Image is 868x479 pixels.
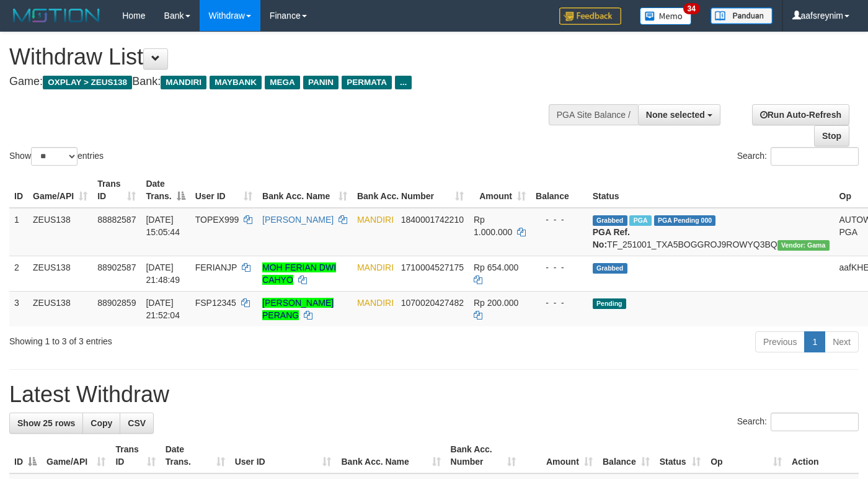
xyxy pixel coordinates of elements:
[43,76,132,89] span: OXPLAY > ZEUS138
[262,298,334,320] a: [PERSON_NAME] PERANG
[9,330,352,347] div: Showing 1 to 3 of 3 entries
[474,215,512,237] span: Rp 1.000.000
[804,331,825,352] a: 1
[257,172,352,208] th: Bank Acc. Name: activate to sort column ascending
[640,7,692,25] img: Button%20Memo.svg
[146,262,180,285] span: [DATE] 21:48:49
[120,413,154,434] a: CSV
[9,438,42,473] th: ID: activate to sort column descending
[588,208,835,256] td: TF_251001_TXA5BOGGROJ9ROWYQ3BQ
[588,172,835,208] th: Status
[195,298,236,308] span: FSP12345
[28,172,92,208] th: Game/API: activate to sort column ascending
[262,262,336,285] a: MOH FERIAN DWI CAHYO
[9,6,104,25] img: MOTION_logo.png
[97,298,136,308] span: 88902859
[9,413,83,434] a: Show 25 rows
[230,438,337,473] th: User ID: activate to sort column ascending
[531,172,588,208] th: Balance
[536,213,583,226] div: - - -
[825,331,859,352] a: Next
[771,413,859,431] input: Search:
[31,147,77,166] select: Showentries
[706,438,787,473] th: Op: activate to sort column ascending
[549,104,638,125] div: PGA Site Balance /
[469,172,531,208] th: Amount: activate to sort column ascending
[82,413,120,434] a: Copy
[357,262,394,272] span: MANDIRI
[401,298,464,308] span: Copy 1070020427482 to clipboard
[521,438,598,473] th: Amount: activate to sort column ascending
[777,240,830,251] span: Vendor URL: https://trx31.1velocity.biz
[352,172,469,208] th: Bank Acc. Number: activate to sort column ascending
[195,262,237,272] span: FERIANJP
[28,256,92,291] td: ZEUS138
[711,7,773,24] img: panduan.png
[654,215,716,226] span: PGA Pending
[9,382,859,407] h1: Latest Withdraw
[265,76,300,89] span: MEGA
[110,438,160,473] th: Trans ID: activate to sort column ascending
[9,291,28,326] td: 3
[593,263,627,274] span: Grabbed
[655,438,706,473] th: Status: activate to sort column ascending
[141,172,190,208] th: Date Trans.: activate to sort column descending
[146,215,180,237] span: [DATE] 15:05:44
[629,215,651,226] span: Marked by aafnoeunsreypich
[598,438,655,473] th: Balance: activate to sort column ascending
[262,215,334,225] a: [PERSON_NAME]
[446,438,521,473] th: Bank Acc. Number: activate to sort column ascending
[771,147,859,166] input: Search:
[683,3,700,14] span: 34
[336,438,445,473] th: Bank Acc. Name: activate to sort column ascending
[737,413,859,431] label: Search:
[474,262,518,272] span: Rp 654.000
[97,215,136,225] span: 88882587
[9,45,566,69] h1: Withdraw List
[357,298,394,308] span: MANDIRI
[91,418,112,428] span: Copy
[559,7,621,25] img: Feedback.jpg
[536,297,583,309] div: - - -
[395,76,412,89] span: ...
[593,298,626,309] span: Pending
[536,261,583,274] div: - - -
[190,172,257,208] th: User ID: activate to sort column ascending
[401,262,464,272] span: Copy 1710004527175 to clipboard
[474,298,518,308] span: Rp 200.000
[593,227,630,249] b: PGA Ref. No:
[814,125,849,146] a: Stop
[146,298,180,320] span: [DATE] 21:52:04
[357,215,394,225] span: MANDIRI
[161,438,230,473] th: Date Trans.: activate to sort column ascending
[195,215,239,225] span: TOPEX999
[210,76,262,89] span: MAYBANK
[92,172,141,208] th: Trans ID: activate to sort column ascending
[161,76,206,89] span: MANDIRI
[9,147,104,166] label: Show entries
[593,215,627,226] span: Grabbed
[28,208,92,256] td: ZEUS138
[9,172,28,208] th: ID
[752,104,849,125] a: Run Auto-Refresh
[787,438,859,473] th: Action
[303,76,339,89] span: PANIN
[128,418,146,428] span: CSV
[737,147,859,166] label: Search:
[17,418,75,428] span: Show 25 rows
[97,262,136,272] span: 88902587
[646,110,705,120] span: None selected
[9,208,28,256] td: 1
[9,256,28,291] td: 2
[638,104,720,125] button: None selected
[42,438,110,473] th: Game/API: activate to sort column ascending
[755,331,805,352] a: Previous
[28,291,92,326] td: ZEUS138
[9,76,566,88] h4: Game: Bank:
[401,215,464,225] span: Copy 1840001742210 to clipboard
[342,76,392,89] span: PERMATA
